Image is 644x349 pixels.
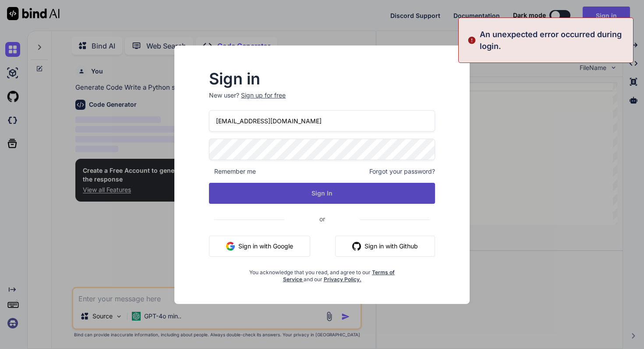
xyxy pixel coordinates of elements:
[369,167,435,176] span: Forgot your password?
[467,28,476,52] img: alert
[209,167,256,176] span: Remember me
[352,242,361,251] img: github
[209,72,435,86] h2: Sign in
[241,91,286,100] div: Sign up for free
[324,276,361,283] a: Privacy Policy.
[247,264,397,283] div: You acknowledge that you read, and agree to our and our
[209,183,435,204] button: Sign In
[226,242,235,251] img: google
[209,91,435,110] p: New user?
[209,110,435,132] input: Login or Email
[283,269,395,283] a: Terms of Service
[209,236,310,257] button: Sign in with Google
[284,208,360,230] span: or
[335,236,435,257] button: Sign in with Github
[480,28,628,52] p: An unexpected error occurred during login.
